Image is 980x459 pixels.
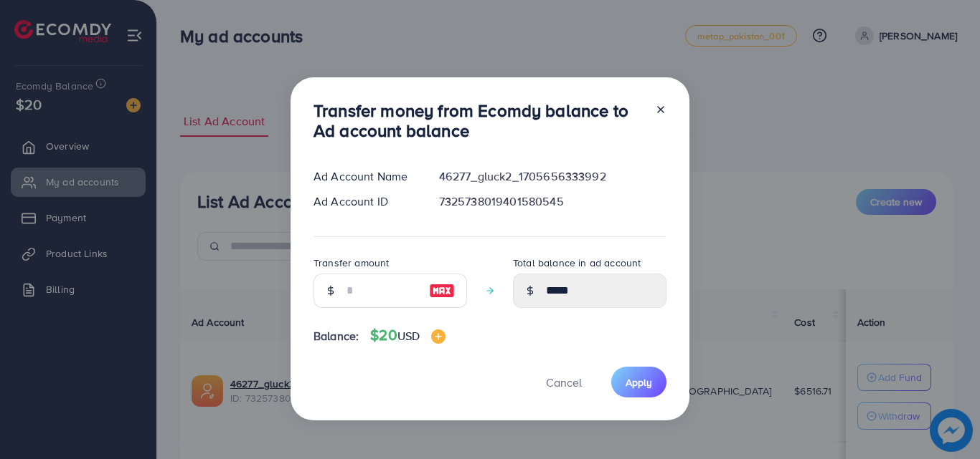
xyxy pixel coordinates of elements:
h4: $20 [370,327,446,344]
span: Cancel [546,375,582,390]
div: Ad Account Name [302,168,428,185]
button: Apply [611,367,666,397]
label: Total balance in ad account [513,256,641,270]
div: Ad Account ID [302,193,428,210]
div: 7325738019401580545 [428,193,678,210]
h3: Transfer money from Ecomdy balance to Ad account balance [314,100,644,142]
span: Balance: [314,328,359,344]
div: 46277_gluck2_1705656333992 [428,168,678,185]
button: Cancel [528,367,600,397]
img: image [429,282,455,299]
span: USD [397,328,420,344]
span: Apply [626,375,652,390]
label: Transfer amount [314,256,389,270]
img: image [431,329,446,344]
